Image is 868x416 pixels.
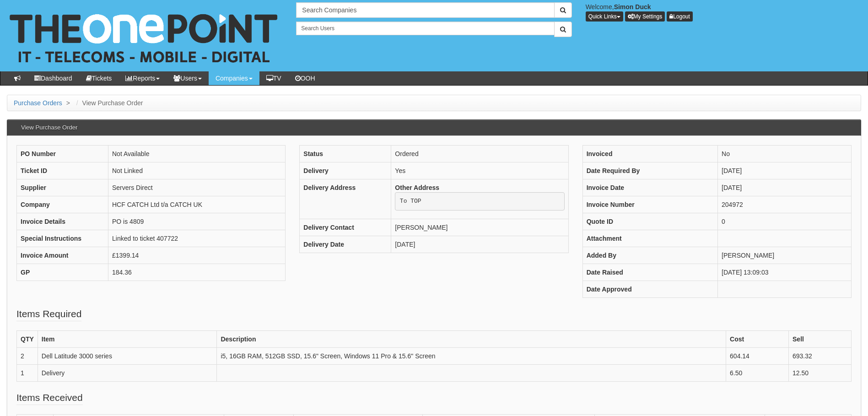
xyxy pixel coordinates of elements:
[718,146,852,162] td: No
[17,247,108,264] th: Invoice Amount
[391,162,568,179] td: Yes
[16,391,83,405] legend: Items Received
[582,179,717,196] th: Invoice Date
[38,331,217,348] th: Item
[718,179,852,196] td: [DATE]
[586,11,623,22] button: Quick Links
[217,348,726,365] td: i5, 16GB RAM, 512GB SSD, 15.6" Screen, Windows 11 Pro & 15.6" Screen
[300,179,391,219] th: Delivery Address
[288,71,322,85] a: OOH
[391,146,568,162] td: Ordered
[789,365,852,382] td: 12.50
[625,11,665,22] a: My Settings
[296,22,554,35] input: Search Users
[17,230,108,247] th: Special Instructions
[108,213,286,230] td: PO is 4809
[17,213,108,230] th: Invoice Details
[64,99,72,107] span: >
[300,162,391,179] th: Delivery
[17,348,38,365] td: 2
[209,71,259,85] a: Companies
[582,281,717,298] th: Date Approved
[300,219,391,236] th: Delivery Contact
[718,196,852,213] td: 204972
[726,365,789,382] td: 6.50
[582,213,717,230] th: Quote ID
[108,179,286,196] td: Servers Direct
[79,71,119,85] a: Tickets
[726,331,789,348] th: Cost
[16,120,82,135] h3: View Purchase Order
[395,184,439,191] b: Other Address
[17,331,38,348] th: QTY
[582,264,717,281] th: Date Raised
[17,196,108,213] th: Company
[582,146,717,162] th: Invoiced
[27,71,79,85] a: Dashboard
[17,146,108,162] th: PO Number
[391,236,568,253] td: [DATE]
[726,348,789,365] td: 604.14
[108,196,286,213] td: HCF CATCH Ltd t/a CATCH UK
[667,11,693,22] a: Logout
[718,247,852,264] td: [PERSON_NAME]
[391,219,568,236] td: [PERSON_NAME]
[582,230,717,247] th: Attachment
[718,162,852,179] td: [DATE]
[108,247,286,264] td: £1399.14
[217,331,726,348] th: Description
[17,179,108,196] th: Supplier
[167,71,209,85] a: Users
[119,71,167,85] a: Reports
[718,264,852,281] td: [DATE] 13:09:03
[38,365,217,382] td: Delivery
[300,146,391,162] th: Status
[582,162,717,179] th: Date Required By
[14,99,62,107] a: Purchase Orders
[296,2,554,18] input: Search Companies
[108,230,286,247] td: Linked to ticket 407722
[579,2,868,22] div: Welcome,
[718,213,852,230] td: 0
[259,71,288,85] a: TV
[614,3,651,11] b: Simon Duck
[582,196,717,213] th: Invoice Number
[395,192,564,211] pre: To TOP
[789,331,852,348] th: Sell
[17,264,108,281] th: GP
[38,348,217,365] td: Dell Latitude 3000 series
[74,98,143,108] li: View Purchase Order
[789,348,852,365] td: 693.32
[582,247,717,264] th: Added By
[108,146,286,162] td: Not Available
[17,162,108,179] th: Ticket ID
[16,307,81,321] legend: Items Required
[17,365,38,382] td: 1
[108,264,286,281] td: 184.36
[300,236,391,253] th: Delivery Date
[108,162,286,179] td: Not Linked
